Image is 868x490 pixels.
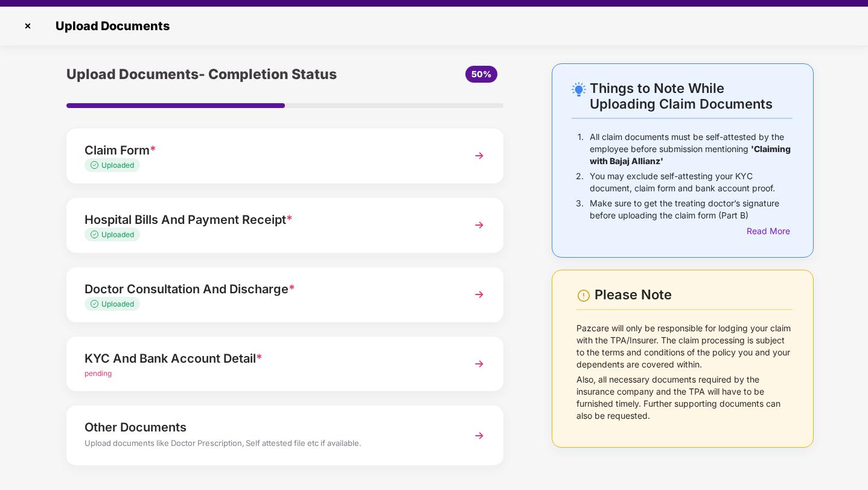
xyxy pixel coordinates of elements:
[101,161,134,170] span: Uploaded
[85,349,452,368] div: KYC And Bank Account Detail
[468,145,490,167] img: svg+xml;base64,PHN2ZyBpZD0iTmV4dCIgeG1sbnM9Imh0dHA6Ly93d3cudzMub3JnLzIwMDAvc3ZnIiB3aWR0aD0iMzYiIG...
[590,197,793,221] p: Make sure to get the treating doctor’s signature before uploading the claim form (Part B)
[471,69,491,79] span: 50%
[576,322,793,371] p: Pazcare will only be responsible for lodging your claim with the TPA/Insurer. The claim processin...
[66,63,358,85] div: Upload Documents- Completion Status
[576,374,793,422] p: Also, all necessary documents required by the insurance company and the TPA will have to be furni...
[43,19,176,33] span: Upload Documents
[572,82,586,97] img: svg+xml;base64,PHN2ZyB4bWxucz0iaHR0cDovL3d3dy53My5vcmcvMjAwMC9zdmciIHdpZHRoPSIyNC4wOTMiIGhlaWdodD...
[85,279,452,299] div: Doctor Consultation And Discharge
[468,214,490,236] img: svg+xml;base64,PHN2ZyBpZD0iTmV4dCIgeG1sbnM9Imh0dHA6Ly93d3cudzMub3JnLzIwMDAvc3ZnIiB3aWR0aD0iMzYiIG...
[576,288,591,303] img: svg+xml;base64,PHN2ZyBpZD0iV2FybmluZ18tXzI0eDI0IiBkYXRhLW5hbWU9Ildhcm5pbmcgLSAyNHgyNCIgeG1sbnM9Im...
[85,210,452,229] div: Hospital Bills And Payment Receipt
[578,131,584,167] p: 1.
[590,131,793,167] p: All claim documents must be self-attested by the employee before submission mentioning
[590,80,793,112] div: Things to Note While Uploading Claim Documents
[468,284,490,305] img: svg+xml;base64,PHN2ZyBpZD0iTmV4dCIgeG1sbnM9Imh0dHA6Ly93d3cudzMub3JnLzIwMDAvc3ZnIiB3aWR0aD0iMzYiIG...
[91,300,101,308] img: svg+xml;base64,PHN2ZyB4bWxucz0iaHR0cDovL3d3dy53My5vcmcvMjAwMC9zdmciIHdpZHRoPSIxMy4zMzMiIGhlaWdodD...
[18,16,37,36] img: svg+xml;base64,PHN2ZyBpZD0iQ3Jvc3MtMzJ4MzIiIHhtbG5zPSJodHRwOi8vd3d3LnczLm9yZy8yMDAwL3N2ZyIgd2lkdG...
[595,287,793,303] div: Please Note
[85,437,452,453] div: Upload documents like Doctor Prescription, Self attested file etc if available.
[101,299,134,308] span: Uploaded
[576,170,584,194] p: 2.
[468,353,490,375] img: svg+xml;base64,PHN2ZyBpZD0iTmV4dCIgeG1sbnM9Imh0dHA6Ly93d3cudzMub3JnLzIwMDAvc3ZnIiB3aWR0aD0iMzYiIG...
[576,197,584,221] p: 3.
[91,161,101,169] img: svg+xml;base64,PHN2ZyB4bWxucz0iaHR0cDovL3d3dy53My5vcmcvMjAwMC9zdmciIHdpZHRoPSIxMy4zMzMiIGhlaWdodD...
[85,369,112,378] span: pending
[85,141,452,160] div: Claim Form
[468,425,490,447] img: svg+xml;base64,PHN2ZyBpZD0iTmV4dCIgeG1sbnM9Imh0dHA6Ly93d3cudzMub3JnLzIwMDAvc3ZnIiB3aWR0aD0iMzYiIG...
[590,170,793,194] p: You may exclude self-attesting your KYC document, claim form and bank account proof.
[91,231,101,238] img: svg+xml;base64,PHN2ZyB4bWxucz0iaHR0cDovL3d3dy53My5vcmcvMjAwMC9zdmciIHdpZHRoPSIxMy4zMzMiIGhlaWdodD...
[85,418,452,437] div: Other Documents
[101,230,134,239] span: Uploaded
[747,224,793,238] div: Read More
